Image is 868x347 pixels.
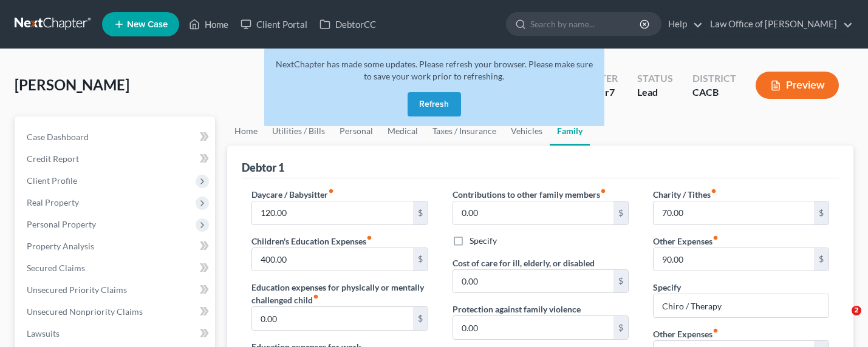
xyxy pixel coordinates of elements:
span: Secured Claims [27,263,85,273]
a: DebtorCC [313,13,382,35]
div: $ [613,270,628,293]
div: $ [613,201,628,224]
span: NextChapter has made some updates. Please refresh your browser. Please make sure to save your wor... [276,59,593,81]
label: Daycare / Babysitter [251,188,334,201]
span: Unsecured Priority Claims [27,285,127,295]
i: fiber_manual_record [313,294,319,300]
label: Specify [470,235,497,247]
i: fiber_manual_record [713,328,719,334]
div: District [692,72,736,86]
span: Property Analysis [27,241,94,251]
button: Preview [756,72,839,99]
a: Credit Report [17,148,215,170]
input: -- [453,270,613,293]
span: Client Profile [27,175,77,186]
div: $ [814,248,829,271]
label: Cost of care for ill, elderly, or disabled [453,257,595,269]
i: fiber_manual_record [366,235,372,241]
input: -- [252,307,412,330]
label: Contributions to other family members [453,188,606,201]
span: 7 [609,86,615,98]
input: -- [252,201,412,224]
div: $ [413,248,428,271]
input: -- [654,201,814,224]
a: Property Analysis [17,235,215,257]
input: -- [453,316,613,339]
span: Personal Property [27,219,96,229]
div: $ [413,307,428,330]
i: fiber_manual_record [713,235,719,241]
span: New Case [127,20,168,29]
span: Lawsuits [27,328,60,339]
a: Case Dashboard [17,126,215,148]
a: Home [183,13,234,35]
input: Search by name... [530,13,641,35]
div: $ [613,316,628,339]
label: Other Expenses [653,328,719,340]
a: Unsecured Priority Claims [17,279,215,301]
i: fiber_manual_record [328,188,334,194]
a: Unsecured Nonpriority Claims [17,301,215,323]
div: Status [637,72,673,86]
label: Education expenses for physically or mentally challenged child [251,281,428,306]
label: Protection against family violence [453,303,581,315]
a: Home [227,116,265,146]
i: fiber_manual_record [600,188,606,194]
span: Case Dashboard [27,132,89,142]
div: $ [413,201,428,224]
a: Client Portal [234,13,313,35]
div: $ [814,201,829,224]
input: -- [252,248,412,271]
a: Lawsuits [17,323,215,345]
span: Credit Report [27,153,79,164]
div: Lead [637,86,673,99]
span: Unsecured Nonpriority Claims [27,306,143,317]
label: Charity / Tithes [653,188,717,201]
i: fiber_manual_record [711,188,717,194]
label: Children's Education Expenses [251,235,372,248]
a: Help [662,13,703,35]
div: Debtor 1 [242,160,284,175]
span: [PERSON_NAME] [15,76,129,93]
iframe: Intercom live chat [827,306,856,335]
input: Specify... [654,294,829,317]
input: -- [654,248,814,271]
a: Law Office of [PERSON_NAME] [704,13,853,35]
div: CACB [692,86,736,99]
label: Other Expenses [653,235,719,248]
button: Refresh [408,92,461,116]
a: Secured Claims [17,257,215,279]
input: -- [453,201,613,224]
label: Specify [653,281,681,294]
span: 2 [852,306,861,315]
span: Real Property [27,197,79,207]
